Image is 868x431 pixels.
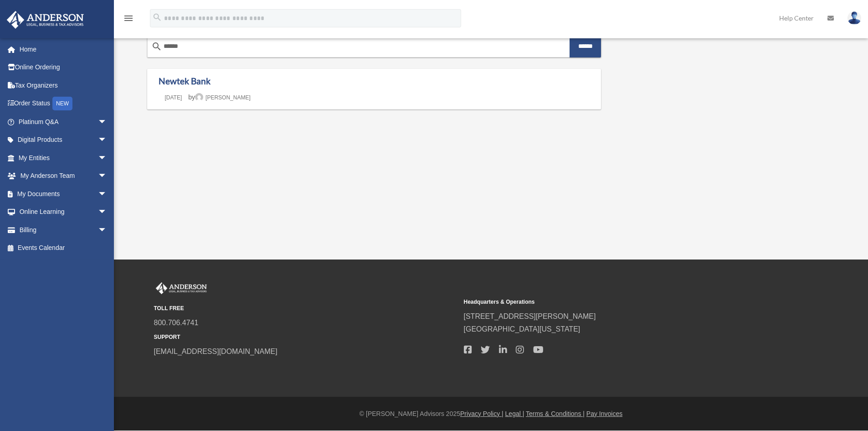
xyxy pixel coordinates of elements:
[6,185,121,203] a: My Documentsarrow_drop_down
[586,410,622,417] a: Pay Invoices
[98,185,116,203] span: arrow_drop_down
[4,11,87,29] img: Anderson Advisors Platinum Portal
[154,304,457,313] small: TOLL FREE
[52,97,72,110] div: NEW
[464,312,596,320] a: [STREET_ADDRESS][PERSON_NAME]
[6,58,121,77] a: Online Ordering
[98,113,116,131] span: arrow_drop_down
[464,325,580,333] a: [GEOGRAPHIC_DATA][US_STATE]
[98,131,116,150] span: arrow_drop_down
[114,408,868,420] div: © [PERSON_NAME] Advisors 2025
[188,93,251,101] span: by
[98,203,116,222] span: arrow_drop_down
[152,12,162,22] i: search
[154,348,277,355] a: [EMAIL_ADDRESS][DOMAIN_NAME]
[505,410,524,417] a: Legal |
[6,221,121,239] a: Billingarrow_drop_down
[151,41,162,52] i: search
[847,11,861,25] img: User Pic
[6,76,121,94] a: Tax Organizers
[6,113,121,131] a: Platinum Q&Aarrow_drop_down
[98,149,116,167] span: arrow_drop_down
[6,131,121,149] a: Digital Productsarrow_drop_down
[159,94,189,101] a: [DATE]
[460,410,503,417] a: Privacy Policy |
[6,149,121,167] a: My Entitiesarrow_drop_down
[123,16,134,24] a: menu
[123,13,134,24] i: menu
[526,410,585,417] a: Terms & Conditions |
[154,282,209,294] img: Anderson Advisors Platinum Portal
[98,221,116,239] span: arrow_drop_down
[6,167,121,185] a: My Anderson Teamarrow_drop_down
[464,297,767,307] small: Headquarters & Operations
[6,239,121,257] a: Events Calendar
[195,94,251,101] a: [PERSON_NAME]
[6,203,121,221] a: Online Learningarrow_drop_down
[159,76,211,86] a: Newtek Bank
[6,94,121,113] a: Order StatusNEW
[6,40,116,58] a: Home
[98,167,116,186] span: arrow_drop_down
[154,319,199,327] a: 800.706.4741
[154,332,457,342] small: SUPPORT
